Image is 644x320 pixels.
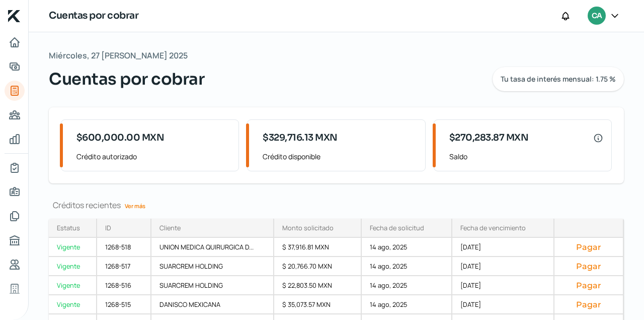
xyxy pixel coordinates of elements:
[5,158,25,178] a: Mi contrato
[263,131,338,145] span: $329,716.13 MXN
[362,295,452,314] div: 14 ago, 2025
[362,238,452,257] div: 14 ago, 2025
[105,223,111,232] div: ID
[57,223,80,232] div: Estatus
[452,257,554,276] div: [DATE]
[151,238,274,257] div: UNION MEDICA QUIRURGICA D...
[5,56,25,77] a: Adelantar facturas
[5,105,25,125] a: Pago a proveedores
[274,238,362,257] div: $ 37,916.81 MXN
[362,276,452,295] div: 14 ago, 2025
[49,9,138,23] h1: Cuentas por cobrar
[562,299,615,309] button: Pagar
[274,295,362,314] div: $ 35,073.57 MXN
[49,295,97,314] a: Vigente
[97,276,151,295] div: 1268-516
[501,76,616,83] span: Tu tasa de interés mensual: 1.75 %
[5,182,25,202] a: Información general
[49,257,97,276] a: Vigente
[452,276,554,295] div: [DATE]
[562,280,615,290] button: Pagar
[592,10,602,22] span: CA
[159,223,181,232] div: Cliente
[49,200,624,211] div: Créditos recientes
[5,279,25,299] a: Industria
[452,238,554,257] div: [DATE]
[263,150,417,163] span: Crédito disponible
[49,276,97,295] a: Vigente
[274,257,362,276] div: $ 20,766.70 MXN
[76,150,230,163] span: Crédito autorizado
[151,257,274,276] div: SUARCREM HOLDING
[151,295,274,314] div: DANISCO MEXICANA
[5,32,25,52] a: Inicio
[49,48,188,63] span: Miércoles, 27 [PERSON_NAME] 2025
[5,254,25,275] a: Referencias
[370,223,424,232] div: Fecha de solicitud
[5,230,25,250] a: Buró de crédito
[5,81,25,101] a: Tus créditos
[76,131,165,145] span: $600,000.00 MXN
[362,257,452,276] div: 14 ago, 2025
[97,238,151,257] div: 1268-518
[562,242,615,252] button: Pagar
[97,295,151,314] div: 1268-515
[97,257,151,276] div: 1268-517
[460,223,526,232] div: Fecha de vencimiento
[282,223,334,232] div: Monto solicitado
[562,261,615,271] button: Pagar
[121,198,149,214] a: Ver más
[49,67,204,91] span: Cuentas por cobrar
[49,238,97,257] a: Vigente
[5,129,25,149] a: Mis finanzas
[274,276,362,295] div: $ 22,803.50 MXN
[5,206,25,226] a: Documentos
[449,150,603,163] span: Saldo
[449,131,529,145] span: $270,283.87 MXN
[452,295,554,314] div: [DATE]
[151,276,274,295] div: SUARCREM HOLDING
